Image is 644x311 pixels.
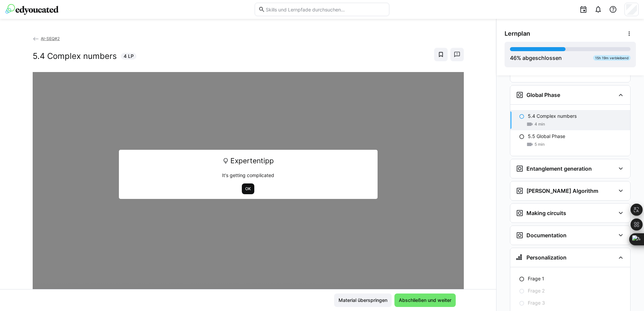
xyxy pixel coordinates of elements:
div: 15h 19m verbleibend [593,55,631,61]
p: 5.4 Complex numbers [528,113,577,119]
span: 5 min [535,142,545,147]
a: AI-SEQ#2 [33,36,60,41]
span: Abschließen und weiter [398,297,452,304]
p: 5.5 Global Phase [528,133,565,140]
h3: Making circuits [526,210,566,216]
p: It's getting complicated [124,172,373,179]
button: Abschließen und weiter [394,293,456,307]
span: Lernplan [505,30,530,37]
span: 4 LP [124,53,134,60]
h3: Personalization [526,254,567,261]
p: Frage 1 [528,275,544,282]
div: % abgeschlossen [510,54,562,62]
span: AI-SEQ#2 [41,36,60,41]
input: Skills und Lernpfade durchsuchen… [265,6,386,12]
p: Frage 3 [528,300,545,306]
button: Material überspringen [334,293,392,307]
p: Frage 2 [528,287,545,294]
span: Material überspringen [337,297,388,304]
span: 4 min [535,122,545,127]
span: OK [245,186,252,192]
h2: 5.4 Complex numbers [33,51,117,61]
h3: Documentation [526,232,567,239]
h3: [PERSON_NAME] Algorithm [526,187,598,194]
h3: Global Phase [526,92,560,98]
button: OK [242,183,254,194]
span: 46 [510,55,517,61]
h3: Entanglement generation [526,165,592,172]
span: Expertentipp [230,154,274,167]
